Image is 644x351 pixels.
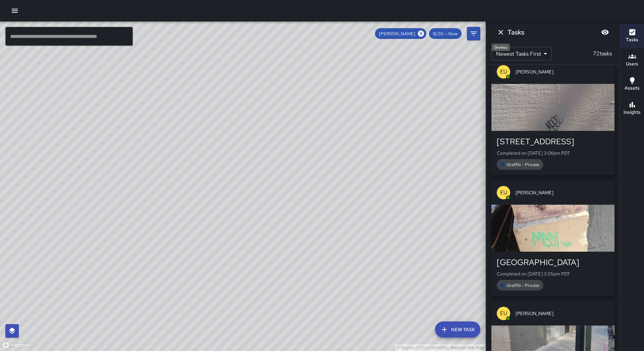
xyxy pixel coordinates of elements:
button: Filters [467,27,480,40]
span: [PERSON_NAME] [516,189,609,196]
button: New Task [435,321,480,338]
button: Blur [598,26,612,39]
button: Dismiss [494,26,507,39]
div: [STREET_ADDRESS] [497,136,609,147]
p: 72 tasks [590,50,614,58]
div: [PERSON_NAME] [375,28,426,39]
button: EU[PERSON_NAME][GEOGRAPHIC_DATA]Completed on [DATE] 3:05pm PDTGraffiti - Private [491,181,614,296]
span: [PERSON_NAME] [516,68,609,75]
div: Newest Tasks First [491,47,552,60]
h6: Insights [624,109,641,116]
button: EU[PERSON_NAME][STREET_ADDRESS]Completed on [DATE] 3:06pm PDTGraffiti - Private [491,60,614,175]
p: EU [500,189,507,197]
button: Tasks [620,24,644,48]
span: [PERSON_NAME] [516,310,609,317]
div: Dismiss [492,44,510,51]
h6: Users [626,60,638,68]
h6: Assets [625,85,640,92]
button: Users [620,48,644,72]
p: EU [500,68,507,76]
button: Assets [620,72,644,97]
p: Completed on [DATE] 3:05pm PDT [497,270,609,277]
span: 8/20 — Now [429,31,462,37]
p: Completed on [DATE] 3:06pm PDT [497,150,609,156]
div: [GEOGRAPHIC_DATA] [497,257,609,268]
button: Insights [620,97,644,121]
h6: Tasks [507,27,524,38]
span: Graffiti - Private [502,162,543,167]
span: Graffiti - Private [502,283,543,288]
p: EU [500,309,507,317]
span: [PERSON_NAME] [375,31,419,37]
h6: Tasks [626,36,638,44]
